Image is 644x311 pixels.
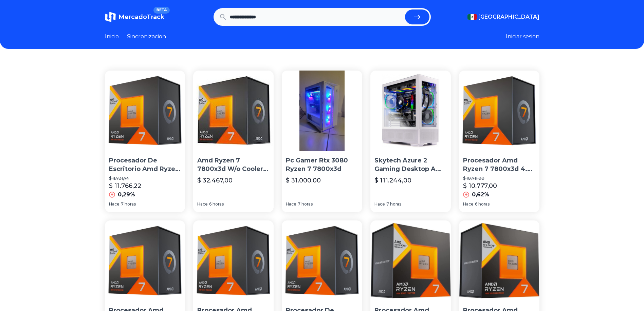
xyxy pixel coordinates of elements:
[121,201,136,207] span: 7 horas
[153,7,169,14] span: BETA
[467,14,477,20] img: Mexico
[105,71,185,151] img: Procesador De Escritorio Amd Ryzen 7 7800x3d De 8 Núcleos Y
[475,201,490,207] span: 6 horas
[459,71,539,212] a: Procesador Amd Ryzen 7 7800x3d 4.2 Ghz Am5 8 Cpu 16 Hilos Procesador Amd Ryzen 7 7800x3d 4.2 Ghz ...
[105,71,185,212] a: Procesador De Escritorio Amd Ryzen 7 7800x3d De 8 Núcleos YProcesador De Escritorio Amd Ryzen 7 7...
[197,201,208,207] span: Hace
[105,220,185,301] img: Procesador Amd Ryzen 7 7800x3d, S-am5, 4.20ghz, 8-core, 96m
[374,201,385,207] span: Hace
[374,156,447,173] p: Skytech Azure 2 Gaming Desktop Amd Ryzen 7 7800x3d Gefor Gga
[370,71,451,212] a: Skytech Azure 2 Gaming Desktop Amd Ryzen 7 7800x3d Gefor GgaSkytech Azure 2 Gaming Desktop Amd Ry...
[109,176,181,181] p: $ 11.731,74
[298,201,313,207] span: 7 horas
[105,12,164,22] a: MercadoTrackBETA
[193,71,274,212] a: Amd Ryzen 7 7800x3d W/o Cooler 8/16 120 Am5 104mb 5000 VvcAmd Ryzen 7 7800x3d W/o Cooler 8/16 120...
[286,201,296,207] span: Hace
[463,156,535,173] p: Procesador Amd Ryzen 7 7800x3d 4.2 Ghz Am5 8 Cpu 16 Hilos
[282,71,362,151] img: Pc Gamer Rtx 3080 Ryzen 7 7800x3d
[127,33,166,41] a: Sincronizacion
[467,13,539,21] button: [GEOGRAPHIC_DATA]
[118,13,164,21] span: MercadoTrack
[197,176,233,185] p: $ 32.467,00
[105,12,116,22] img: MercadoTrack
[193,220,274,301] img: Procesador Amd Ryzen 7 7800x3d, S-am5, 4.20ghz, 8-core, 96m
[109,181,141,191] p: $ 11.766,22
[463,181,497,191] p: $ 10.777,00
[370,220,451,301] img: Procesador Amd Ryzen 7 7800x3d 100-100000910wof Am5
[282,71,362,212] a: Pc Gamer Rtx 3080 Ryzen 7 7800x3dPc Gamer Rtx 3080 Ryzen 7 7800x3d$ 31.000,00Hace7 horas
[463,201,474,207] span: Hace
[374,176,411,185] p: $ 111.244,00
[193,71,274,151] img: Amd Ryzen 7 7800x3d W/o Cooler 8/16 120 Am5 104mb 5000 Vvc
[282,220,362,301] img: Procesador De Escritorio Amd Ryzen 7 7800x3d De 8 Núcleos Y
[472,191,489,199] p: 0,62%
[286,156,358,173] p: Pc Gamer Rtx 3080 Ryzen 7 7800x3d
[286,176,321,185] p: $ 31.000,00
[386,201,401,207] span: 7 horas
[118,191,135,199] p: 0,29%
[109,201,119,207] span: Hace
[506,33,539,41] button: Iniciar sesion
[459,71,539,151] img: Procesador Amd Ryzen 7 7800x3d 4.2 Ghz Am5 8 Cpu 16 Hilos
[197,156,270,173] p: Amd Ryzen 7 7800x3d W/o Cooler 8/16 120 Am5 104mb 5000 Vvc
[478,13,539,21] span: [GEOGRAPHIC_DATA]
[109,156,181,173] p: Procesador De Escritorio Amd Ryzen 7 7800x3d De 8 Núcleos Y
[370,71,451,151] img: Skytech Azure 2 Gaming Desktop Amd Ryzen 7 7800x3d Gefor Gga
[459,220,539,301] img: Procesador Amd Ryzen 7 7800x3d Radeon Graphics
[105,33,119,41] a: Inicio
[209,201,224,207] span: 6 horas
[463,176,535,181] p: $ 10.711,00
